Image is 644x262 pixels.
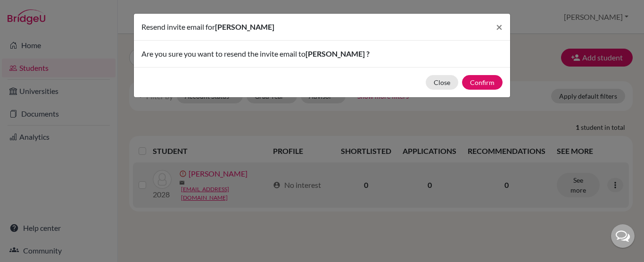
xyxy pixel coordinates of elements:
[141,48,503,59] p: Are you sure you want to resend the invite email to
[305,49,370,58] span: [PERSON_NAME] ?
[488,14,510,40] button: Close
[21,7,41,15] span: Help
[496,20,503,34] span: ×
[426,75,458,90] button: Close
[462,75,503,90] button: Confirm
[215,22,274,31] span: [PERSON_NAME]
[141,22,215,31] span: Resend invite email for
